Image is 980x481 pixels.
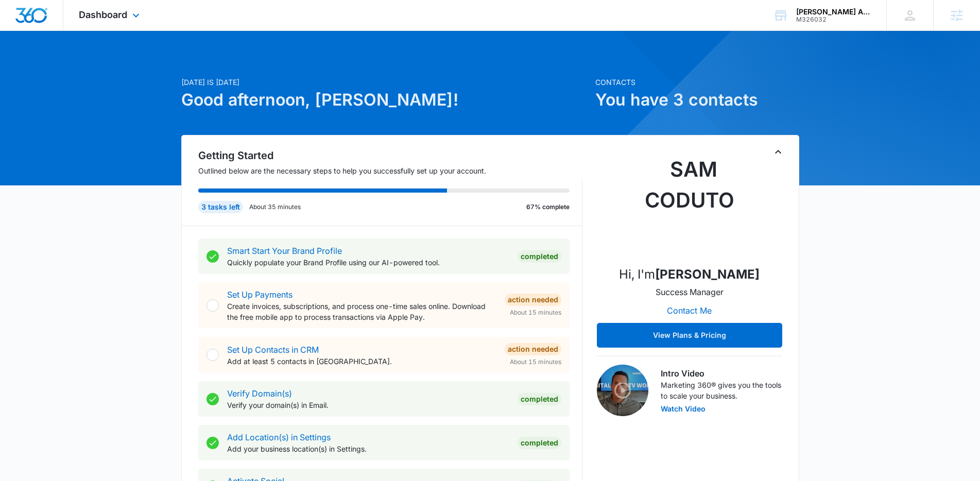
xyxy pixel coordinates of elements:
p: Create invoices, subscriptions, and process one-time sales online. Download the free mobile app t... [227,301,496,322]
p: Success Manager [656,286,724,298]
h3: Intro Video [661,367,782,380]
a: Verify Domain(s) [227,388,292,399]
div: Completed [518,393,561,405]
button: Contact Me [657,298,722,323]
p: Marketing 360® gives you the tools to scale your business. [661,380,782,401]
div: Completed [518,250,561,263]
h1: You have 3 contacts [595,88,799,112]
span: About 15 minutes [510,308,561,317]
div: Action Needed [505,294,561,306]
p: Quickly populate your Brand Profile using our AI-powered tool. [227,257,509,268]
div: account id [796,16,871,23]
a: Set Up Payments [227,289,293,300]
strong: [PERSON_NAME] [655,267,760,282]
button: Toggle Collapse [772,146,784,158]
p: Outlined below are the necessary steps to help you successfully set up your account. [198,165,582,176]
h2: Getting Started [198,148,582,163]
a: Add Location(s) in Settings [227,432,331,442]
span: Dashboard [79,9,127,20]
p: 67% complete [526,202,570,212]
button: View Plans & Pricing [597,323,782,348]
p: About 35 minutes [249,202,301,212]
p: Verify your domain(s) in Email. [227,400,509,410]
p: Add at least 5 contacts in [GEOGRAPHIC_DATA]. [227,356,496,367]
div: account name [796,8,871,16]
img: Sam Coduto [638,154,741,257]
a: Smart Start Your Brand Profile [227,246,342,256]
p: [DATE] is [DATE] [181,77,589,88]
div: Completed [518,437,561,449]
button: Watch Video [661,405,706,413]
span: About 15 minutes [510,357,561,367]
div: 3 tasks left [198,201,243,213]
p: Hi, I'm [619,265,760,284]
h1: Good afternoon, [PERSON_NAME]! [181,88,589,112]
p: Contacts [595,77,799,88]
div: Action Needed [505,343,561,355]
p: Add your business location(s) in Settings. [227,443,509,454]
a: Set Up Contacts in CRM [227,345,319,355]
img: Intro Video [597,365,648,416]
